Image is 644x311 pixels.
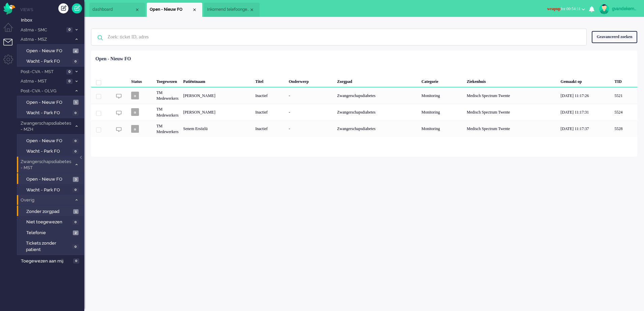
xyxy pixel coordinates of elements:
[26,48,71,54] span: Open - Nieuw FO
[72,149,79,154] span: 0
[147,3,202,17] li: View
[116,110,122,116] img: ic_chat_grey.svg
[26,176,71,183] span: Open - Nieuw FO
[253,87,286,104] div: Inactief
[20,69,64,75] span: Post-CVA - MST
[464,74,558,87] div: Ziekenhuis
[20,88,72,94] span: Post-CVA - OLVG
[419,87,464,104] div: Monitoring
[612,87,637,104] div: 5521
[207,7,249,12] span: Inkomend telefoongesprek
[26,110,71,116] span: Wacht - Park FO
[181,104,253,120] div: [PERSON_NAME]
[419,74,464,87] div: Categorie
[547,6,581,11] span: for 00:54:11
[253,104,286,120] div: Inactief
[286,104,334,120] div: -
[150,7,192,12] span: Open - Nieuw FO
[131,92,139,99] span: o
[58,3,68,13] div: Creëer ticket
[20,57,84,65] a: Wacht - Park FO 0
[26,148,71,155] span: Wacht - Park FO
[116,127,122,132] img: ic_chat_grey.svg
[66,27,72,32] span: 0
[72,244,79,249] span: 0
[26,99,71,106] span: Open - Nieuw FO
[598,4,637,14] a: gvandekempe
[20,120,72,133] span: Zwangerschapsdiabetes - MZH
[20,109,84,116] a: Wacht - Park FO 0
[464,121,558,137] div: Medisch Spectrum Twente
[72,3,82,13] a: Quick Ticket
[91,29,109,46] img: ic-search-icon.svg
[72,138,79,144] span: 0
[26,240,70,253] span: Tickets zonder patient
[335,121,419,137] div: Zwangerschapsdiabetes
[335,74,419,87] div: Zorgpad
[558,104,612,120] div: [DATE] 11:17:31
[66,69,72,74] span: 0
[20,218,84,225] a: Niet toegewezen 0
[181,74,253,87] div: Patiëntnaam
[558,87,612,104] div: [DATE] 11:17:26
[419,121,464,137] div: Monitoring
[181,121,253,137] div: Senem Ersözlü
[612,5,637,12] div: gvandekempe
[154,87,181,104] div: TM Medewerkers
[91,121,637,137] div: 5528
[286,74,334,87] div: Onderwerp
[464,87,558,104] div: Medisch Spectrum Twente
[547,6,561,11] span: wrapup
[20,98,84,106] a: Open - Nieuw FO 1
[129,74,154,87] div: Status
[72,59,79,64] span: 0
[20,239,84,253] a: Tickets zonder patient 0
[286,87,334,104] div: -
[73,49,79,54] span: 4
[26,209,71,215] span: Zonder zorgpad
[73,258,79,263] span: 0
[286,121,334,137] div: -
[20,197,72,204] span: Overig
[3,23,19,38] li: Dashboard menu
[103,29,577,45] input: Zoek: ticket ID, adres
[72,220,79,225] span: 0
[335,87,419,104] div: Zwangerschapsdiabetes
[204,3,260,17] li: 5532
[20,257,84,265] a: Toegewezen aan mij 0
[612,121,637,137] div: 5528
[92,7,135,12] span: dashboard
[543,4,589,14] button: wrapupfor 00:54:11
[335,104,419,120] div: Zwangerschapsdiabetes
[558,74,612,87] div: Gemaakt op
[253,121,286,137] div: Inactief
[26,138,71,144] span: Open - Nieuw FO
[249,7,255,12] div: Close tab
[154,104,181,120] div: TM Medewerkers
[558,121,612,137] div: [DATE] 11:17:37
[26,230,71,236] span: Telefonie
[135,7,140,12] div: Close tab
[73,100,79,105] span: 1
[26,219,71,225] span: Niet toegewezen
[612,104,637,120] div: 5524
[3,3,15,14] img: flow_omnibird.svg
[131,125,139,133] span: o
[20,186,84,193] a: Wacht - Park FO 0
[464,104,558,120] div: Medisch Spectrum Twente
[20,147,84,155] a: Wacht - Park FO 0
[20,208,84,215] a: Zonder zorgpad 1
[21,258,71,265] span: Toegewezen aan mij
[73,230,79,236] span: 2
[95,56,131,62] div: Open - Nieuw FO
[20,78,64,85] span: Astma - MST
[154,121,181,137] div: TM Medewerkers
[20,27,64,33] span: Astma - SMC
[72,188,79,193] span: 0
[20,175,84,183] a: Open - Nieuw FO 3
[181,87,253,104] div: [PERSON_NAME]
[3,4,15,9] a: Omnidesk
[21,17,84,24] span: Inbox
[192,7,197,12] div: Close tab
[20,16,84,24] a: Inbox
